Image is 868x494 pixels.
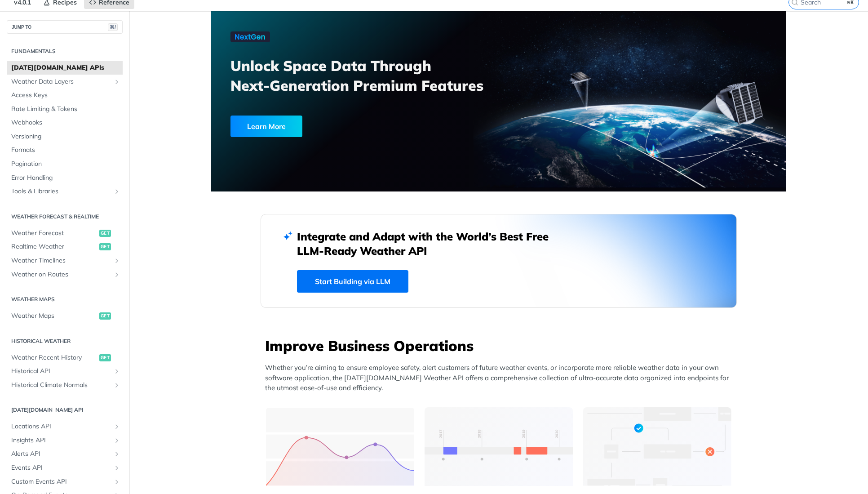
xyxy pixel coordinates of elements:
[7,461,123,475] a: Events APIShow subpages for Events API
[11,270,111,279] span: Weather on Routes
[7,130,123,143] a: Versioning
[7,116,123,129] a: Webhooks
[230,56,509,95] h3: Unlock Space Data Through Next-Generation Premium Features
[11,132,120,141] span: Versioning
[11,229,97,238] span: Weather Forecast
[7,351,123,365] a: Weather Recent Historyget
[7,337,123,345] h2: Historical Weather
[265,336,737,356] h3: Improve Business Operations
[7,447,123,461] a: Alerts APIShow subpages for Alerts API
[230,116,302,137] div: Learn More
[7,240,123,254] a: Realtime Weatherget
[7,406,123,414] h2: [DATE][DOMAIN_NAME] API
[7,268,123,281] a: Weather on RoutesShow subpages for Weather on Routes
[7,171,123,185] a: Error Handling
[425,407,573,486] img: 13d7ca0-group-496-2.svg
[11,477,111,486] span: Custom Events API
[113,423,120,430] button: Show subpages for Locations API
[11,91,120,100] span: Access Keys
[7,295,123,303] h2: Weather Maps
[7,309,123,323] a: Weather Mapsget
[230,116,453,137] a: Learn More
[113,368,120,375] button: Show subpages for Historical API
[297,229,562,258] h2: Integrate and Adapt with the World’s Best Free LLM-Ready Weather API
[7,420,123,433] a: Locations APIShow subpages for Locations API
[7,378,123,392] a: Historical Climate NormalsShow subpages for Historical Climate Normals
[7,365,123,378] a: Historical APIShow subpages for Historical API
[11,367,111,376] span: Historical API
[113,450,120,458] button: Show subpages for Alerts API
[11,242,97,251] span: Realtime Weather
[113,382,120,389] button: Show subpages for Historical Climate Normals
[113,464,120,472] button: Show subpages for Events API
[7,61,123,75] a: [DATE][DOMAIN_NAME] APIs
[7,157,123,171] a: Pagination
[99,230,111,237] span: get
[11,105,120,114] span: Rate Limiting & Tokens
[11,160,120,169] span: Pagination
[11,146,120,155] span: Formats
[11,256,111,265] span: Weather Timelines
[7,434,123,447] a: Insights APIShow subpages for Insights API
[7,20,123,34] button: JUMP TO⌘/
[7,213,123,221] h2: Weather Forecast & realtime
[11,77,111,86] span: Weather Data Layers
[99,243,111,250] span: get
[11,436,111,445] span: Insights API
[108,23,118,31] span: ⌘/
[7,254,123,267] a: Weather TimelinesShow subpages for Weather Timelines
[583,407,731,486] img: a22d113-group-496-32x.svg
[266,407,414,486] img: 39565e8-group-4962x.svg
[7,75,123,89] a: Weather Data LayersShow subpages for Weather Data Layers
[7,475,123,489] a: Custom Events APIShow subpages for Custom Events API
[7,185,123,198] a: Tools & LibrariesShow subpages for Tools & Libraries
[11,312,97,320] span: Weather Maps
[113,78,120,85] button: Show subpages for Weather Data Layers
[11,381,111,390] span: Historical Climate Normals
[113,437,120,444] button: Show subpages for Insights API
[99,354,111,361] span: get
[113,271,120,278] button: Show subpages for Weather on Routes
[7,227,123,240] a: Weather Forecastget
[7,143,123,157] a: Formats
[297,270,408,293] a: Start Building via LLM
[99,312,111,320] span: get
[113,257,120,264] button: Show subpages for Weather Timelines
[7,102,123,116] a: Rate Limiting & Tokens
[265,363,737,393] p: Whether you’re aiming to ensure employee safety, alert customers of future weather events, or inc...
[11,449,111,458] span: Alerts API
[11,463,111,472] span: Events API
[113,478,120,485] button: Show subpages for Custom Events API
[7,47,123,55] h2: Fundamentals
[113,188,120,195] button: Show subpages for Tools & Libraries
[7,89,123,102] a: Access Keys
[11,174,120,182] span: Error Handling
[11,422,111,431] span: Locations API
[11,353,97,362] span: Weather Recent History
[11,187,111,196] span: Tools & Libraries
[11,118,120,127] span: Webhooks
[230,31,270,42] img: NextGen
[11,63,120,72] span: [DATE][DOMAIN_NAME] APIs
